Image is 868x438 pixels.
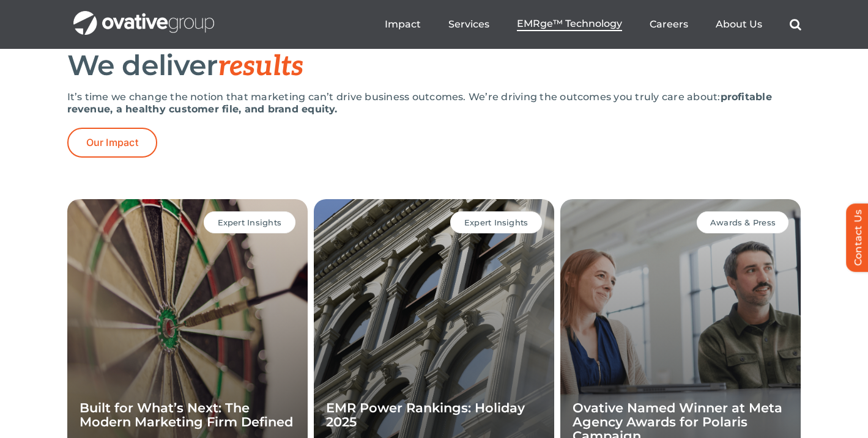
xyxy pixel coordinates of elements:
nav: Menu [385,5,801,44]
a: Our Impact [67,128,157,158]
strong: profitable revenue, a healthy customer file, and brand equity. [67,91,772,115]
a: OG_Full_horizontal_WHT [73,10,214,21]
a: EMRge™ Technology [517,18,622,31]
span: This is [67,178,174,222]
a: Impact [385,18,421,31]
span: EMRge™ Technology [517,18,622,30]
a: About Us [716,18,762,31]
a: EMR Power Rankings: Holiday 2025 [326,400,525,429]
a: Search [790,18,801,31]
a: Careers [650,18,688,31]
p: It’s time we change the notion that marketing can’t drive business outcomes. We’re driving the ou... [67,91,801,115]
span: Our Impact [86,137,138,148]
a: Built for What’s Next: The Modern Marketing Firm Defined [80,400,293,429]
a: Services [448,18,489,31]
em: results [218,49,303,84]
h2: We deliver [67,50,801,82]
